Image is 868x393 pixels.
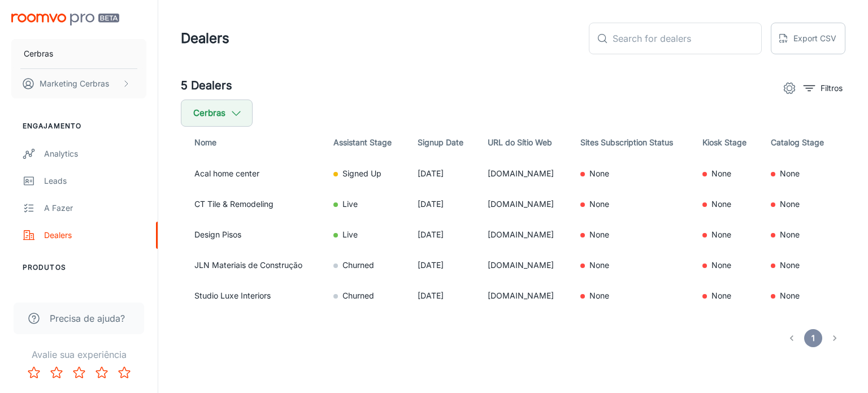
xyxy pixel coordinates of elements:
[324,127,409,158] th: Assistant Stage
[324,189,409,219] td: Live
[479,280,571,311] td: [DOMAIN_NAME]
[181,189,324,219] td: CT Tile & Remodeling
[409,280,479,311] td: [DATE]
[771,23,845,54] button: Export CSV
[479,250,571,280] td: [DOMAIN_NAME]
[181,28,229,49] h1: Dealers
[571,219,693,250] td: None
[409,189,479,219] td: [DATE]
[479,158,571,189] td: [DOMAIN_NAME]
[571,158,693,189] td: None
[181,280,324,311] td: Studio Luxe Interiors
[762,189,845,219] td: None
[50,312,125,325] span: Precisa de ajuda?
[409,158,479,189] td: [DATE]
[11,14,119,25] img: Roomvo PRO Beta
[44,175,146,187] div: Leads
[479,219,571,250] td: [DOMAIN_NAME]
[762,127,845,158] th: Catalog Stage
[571,250,693,280] td: None
[762,158,845,189] td: None
[324,250,409,280] td: Churned
[40,77,109,90] p: Marketing Cerbras
[113,361,136,384] button: Rate 5 star
[68,361,90,384] button: Rate 3 star
[181,219,324,250] td: Design Pisos
[693,158,762,189] td: None
[181,100,253,127] button: Cerbras
[762,280,845,311] td: None
[693,127,762,158] th: Kiosk Stage
[181,158,324,189] td: Acal home center
[693,280,762,311] td: None
[11,69,146,98] button: Marketing Cerbras
[479,127,571,158] th: URL do Sítio Web
[821,82,843,94] p: Filtros
[181,77,232,95] h5: 5 Dealers
[44,148,146,160] div: Analytics
[693,250,762,280] td: None
[24,47,53,60] p: Cerbras
[324,158,409,189] td: Signed Up
[44,202,146,214] div: A fazer
[23,361,45,384] button: Rate 1 star
[324,219,409,250] td: Live
[571,280,693,311] td: None
[409,127,479,158] th: Signup Date
[44,289,146,301] div: Meus Produtos
[801,79,845,97] button: filter
[45,361,68,384] button: Rate 2 star
[90,361,113,384] button: Rate 4 star
[409,219,479,250] td: [DATE]
[181,250,324,280] td: JLN Materiais de Construção
[762,219,845,250] td: None
[693,219,762,250] td: None
[11,39,146,68] button: Cerbras
[324,280,409,311] td: Churned
[479,189,571,219] td: [DOMAIN_NAME]
[571,189,693,219] td: None
[409,250,479,280] td: [DATE]
[9,348,149,361] p: Avalie sua experiência
[781,329,845,347] nav: pagination navigation
[613,23,762,54] input: Search for dealers
[44,229,146,241] div: Dealers
[693,189,762,219] td: None
[571,127,693,158] th: Sites Subscription Status
[181,127,324,158] th: Nome
[778,77,801,100] button: settings
[762,250,845,280] td: None
[804,329,822,347] button: page 1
